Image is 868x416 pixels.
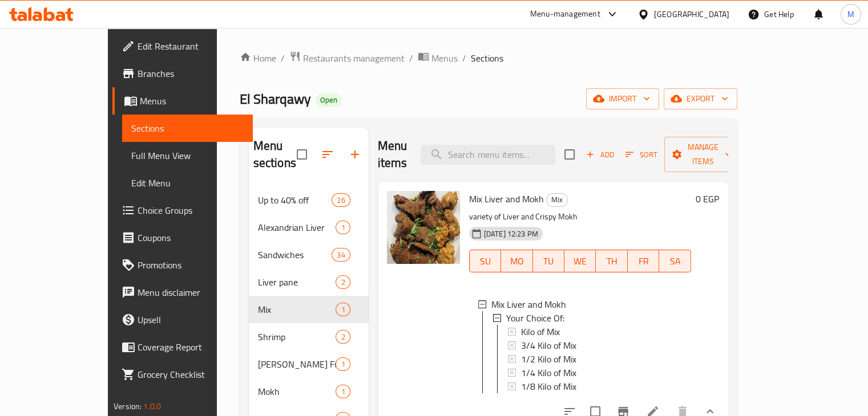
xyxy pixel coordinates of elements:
[462,51,466,65] li: /
[469,190,544,207] span: Mix Liver and Mokh
[240,51,276,65] a: Home
[114,399,142,414] span: Version:
[112,87,253,115] a: Menus
[249,268,369,296] div: Liver pane2
[316,95,342,105] span: Open
[249,323,369,350] div: Shrimp2
[586,88,659,109] button: import
[332,248,350,262] div: items
[582,146,618,164] button: Add
[378,137,407,172] h2: Menu items
[474,253,496,270] span: SU
[140,94,244,108] span: Menus
[138,286,244,299] span: Menu disclaimer
[387,191,460,264] img: Mix Liver and Mokh
[112,306,253,333] a: Upsell
[625,148,657,161] span: Sort
[281,51,285,65] li: /
[112,197,253,224] a: Choice Groups
[258,385,336,398] div: Mokh
[336,277,349,288] span: 2
[122,115,253,142] a: Sections
[249,241,369,268] div: Sandwiches34
[569,253,591,270] span: WE
[664,88,737,109] button: export
[521,366,576,380] span: 1/4 Kilo of Mix
[471,51,503,65] span: Sections
[632,253,655,270] span: FR
[623,146,660,164] button: Sort
[258,330,336,344] span: Shrimp
[558,142,582,166] span: Select section
[521,352,576,366] span: 1/2 Kilo of Mix
[332,193,350,207] div: items
[258,193,332,207] span: Up to 40% off
[336,275,350,289] div: items
[673,140,732,169] span: Manage items
[258,357,336,371] div: Zander Fish Fillet
[596,250,627,272] button: TH
[249,214,369,241] div: Alexandrian Liver1
[341,141,369,168] button: Add section
[112,251,253,279] a: Promotions
[249,378,369,405] div: Mokh1
[546,193,568,207] div: Mix
[138,258,244,272] span: Promotions
[600,253,623,270] span: TH
[336,222,349,233] span: 1
[336,304,349,315] span: 1
[240,86,311,112] span: El Sharqawy
[336,221,350,234] div: items
[595,92,650,106] span: import
[332,195,349,206] span: 26
[421,145,555,165] input: search
[131,149,244,162] span: Full Menu View
[131,121,244,135] span: Sections
[258,275,336,289] span: Liver pane
[336,332,349,342] span: 2
[431,51,458,65] span: Menus
[316,93,342,107] div: Open
[336,386,349,397] span: 1
[112,361,253,388] a: Grocery Checklist
[112,32,253,60] a: Edit Restaurant
[696,191,719,207] h6: 0 EGP
[249,350,369,378] div: [PERSON_NAME] Fish Fillet1
[112,279,253,306] a: Menu disclaimer
[143,399,161,414] span: 1.0.0
[538,253,560,270] span: TU
[418,51,458,66] a: Menus
[131,176,244,190] span: Edit Menu
[654,8,729,21] div: [GEOGRAPHIC_DATA]
[258,303,336,316] span: Mix
[618,146,664,164] span: Sort items
[491,297,566,311] span: Mix Liver and Mokh
[112,333,253,361] a: Coverage Report
[314,141,341,168] span: Sort sections
[582,146,618,164] span: Add item
[659,250,691,272] button: SA
[258,221,336,234] span: Alexandrian Liver
[290,142,314,166] span: Select all sections
[122,142,253,169] a: Full Menu View
[138,313,244,327] span: Upsell
[673,92,728,106] span: export
[469,210,691,224] p: variety of Liver and Crispy Mokh
[547,193,567,206] span: Mix
[501,250,532,272] button: MO
[258,248,332,262] span: Sandwiches
[564,250,596,272] button: WE
[138,231,244,244] span: Coupons
[289,51,405,66] a: Restaurants management
[628,250,659,272] button: FR
[249,296,369,323] div: Mix1
[336,330,350,344] div: items
[409,51,413,65] li: /
[303,51,405,65] span: Restaurants management
[112,60,253,87] a: Branches
[332,250,349,260] span: 34
[533,250,564,272] button: TU
[240,51,737,66] nav: breadcrumb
